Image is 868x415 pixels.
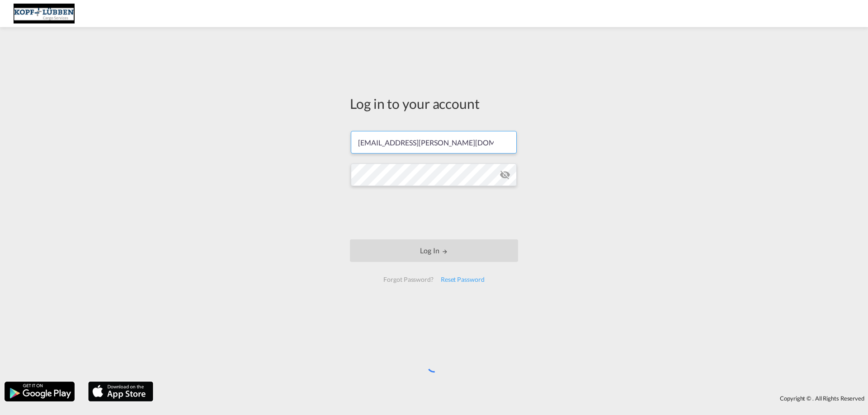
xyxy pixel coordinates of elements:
img: apple.png [87,381,154,402]
md-icon: icon-eye-off [500,169,510,180]
img: 25cf3bb0aafc11ee9c4fdbd399af7748.JPG [14,4,75,24]
div: Copyright © . All Rights Reserved [158,391,868,406]
div: Reset Password [437,271,488,288]
div: Forgot Password? [380,271,437,288]
input: Enter email/phone number [351,131,517,154]
button: LOGIN [350,239,518,262]
iframe: reCAPTCHA [365,195,503,230]
img: google.png [4,381,75,402]
div: Log in to your account [350,94,518,113]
